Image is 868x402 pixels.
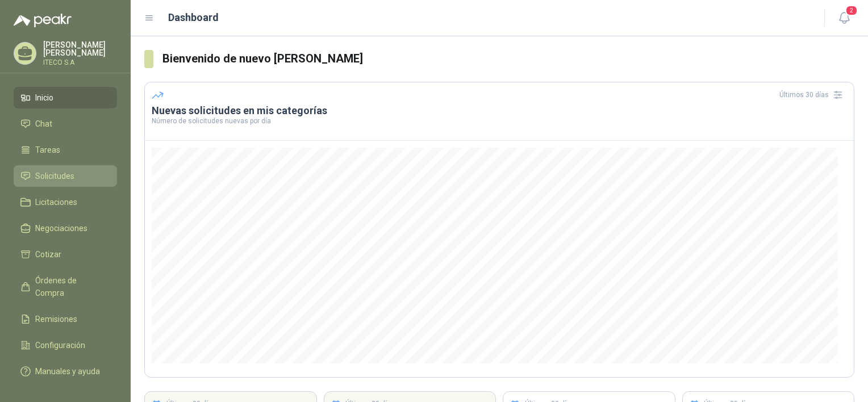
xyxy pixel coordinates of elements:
[779,86,847,104] div: Últimos 30 días
[14,139,117,161] a: Tareas
[14,308,117,330] a: Remisiones
[14,165,117,187] a: Solicitudes
[35,339,85,351] span: Configuración
[14,217,117,239] a: Negociaciones
[35,144,60,156] span: Tareas
[14,244,117,265] a: Cotizar
[14,334,117,356] a: Configuración
[14,361,117,382] a: Manuales y ayuda
[35,274,106,299] span: Órdenes de Compra
[35,118,52,130] span: Chat
[14,14,72,27] img: Logo peakr
[35,313,77,325] span: Remisiones
[152,118,847,124] p: Número de solicitudes nuevas por día
[14,270,117,304] a: Órdenes de Compra
[35,196,77,208] span: Licitaciones
[35,222,87,235] span: Negociaciones
[152,104,847,118] h3: Nuevas solicitudes en mis categorías
[14,113,117,135] a: Chat
[43,59,117,66] p: ITECO S.A
[168,10,219,26] h1: Dashboard
[834,8,854,28] button: 2
[35,170,74,182] span: Solicitudes
[43,41,117,57] p: [PERSON_NAME] [PERSON_NAME]
[35,91,53,104] span: Inicio
[162,50,854,68] h3: Bienvenido de nuevo [PERSON_NAME]
[35,365,100,378] span: Manuales y ayuda
[14,87,117,108] a: Inicio
[35,248,61,261] span: Cotizar
[14,191,117,213] a: Licitaciones
[845,5,858,16] span: 2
